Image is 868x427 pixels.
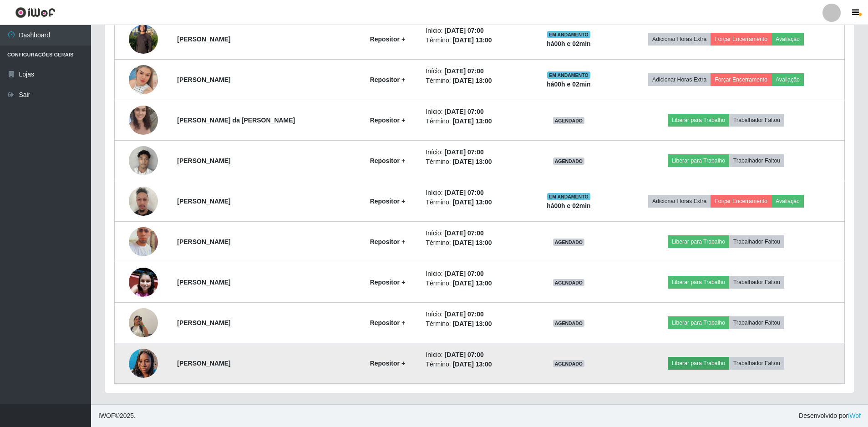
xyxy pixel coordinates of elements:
time: [DATE] 13:00 [453,117,492,125]
li: Término: [426,117,524,126]
time: [DATE] 07:00 [445,229,484,237]
time: [DATE] 13:00 [453,77,492,84]
li: Término: [426,360,524,369]
li: Término: [426,198,524,207]
time: [DATE] 07:00 [445,351,484,358]
time: [DATE] 13:00 [453,239,492,246]
strong: [PERSON_NAME] [177,279,230,286]
strong: Repositor + [370,157,405,164]
time: [DATE] 07:00 [445,108,484,115]
li: Início: [426,188,524,198]
span: AGENDADO [553,360,585,367]
span: AGENDADO [553,117,585,124]
button: Avaliação [772,73,804,86]
strong: [PERSON_NAME] [177,319,230,326]
button: Forçar Encerramento [711,73,772,86]
button: Forçar Encerramento [711,33,772,46]
time: [DATE] 13:00 [453,36,492,44]
a: iWof [848,412,861,419]
button: Trabalhador Faltou [729,114,784,127]
img: 1754308708581.jpeg [129,337,158,389]
li: Término: [426,319,524,329]
button: Liberar para Trabalho [668,316,729,329]
img: 1754019578027.jpeg [129,216,158,268]
strong: [PERSON_NAME] [177,360,230,367]
time: [DATE] 13:00 [453,198,492,206]
time: [DATE] 07:00 [445,270,484,277]
span: © 2025 . [98,411,136,421]
time: [DATE] 07:00 [445,189,484,196]
li: Início: [426,147,524,157]
strong: Repositor + [370,198,405,205]
button: Adicionar Horas Extra [648,33,711,46]
time: [DATE] 07:00 [445,27,484,34]
strong: há 00 h e 02 min [547,40,591,47]
img: 1750879829184.jpeg [129,54,158,106]
strong: Repositor + [370,117,405,124]
button: Trabalhador Faltou [729,235,784,248]
strong: [PERSON_NAME] [177,76,230,83]
strong: Repositor + [370,76,405,83]
img: 1752618929063.jpeg [129,94,158,146]
span: AGENDADO [553,320,585,327]
span: EM ANDAMENTO [547,71,590,79]
span: AGENDADO [553,279,585,286]
button: Trabalhador Faltou [729,316,784,329]
button: Forçar Encerramento [711,195,772,208]
li: Início: [426,26,524,36]
span: EM ANDAMENTO [547,31,590,38]
strong: [PERSON_NAME] [177,238,230,245]
strong: [PERSON_NAME] da [PERSON_NAME] [177,117,295,124]
img: 1752582436297.jpeg [129,141,158,180]
button: Avaliação [772,33,804,46]
time: [DATE] 13:00 [453,361,492,368]
button: Trabalhador Faltou [729,154,784,167]
button: Liberar para Trabalho [668,114,729,127]
strong: [PERSON_NAME] [177,36,230,43]
time: [DATE] 07:00 [445,67,484,75]
span: IWOF [98,412,115,419]
li: Início: [426,229,524,238]
strong: Repositor + [370,36,405,43]
li: Término: [426,157,524,167]
span: EM ANDAMENTO [547,193,590,200]
strong: Repositor + [370,319,405,326]
span: AGENDADO [553,158,585,165]
strong: [PERSON_NAME] [177,157,230,164]
li: Início: [426,350,524,360]
button: Adicionar Horas Extra [648,195,711,208]
button: Trabalhador Faltou [729,276,784,289]
li: Início: [426,269,524,279]
button: Liberar para Trabalho [668,357,729,370]
button: Liberar para Trabalho [668,235,729,248]
img: 1754244440146.jpeg [129,297,158,349]
button: Trabalhador Faltou [729,357,784,370]
button: Liberar para Trabalho [668,276,729,289]
strong: Repositor + [370,238,405,245]
li: Início: [426,107,524,117]
li: Término: [426,36,524,45]
time: [DATE] 07:00 [445,310,484,318]
img: CoreUI Logo [15,7,56,18]
strong: Repositor + [370,279,405,286]
button: Liberar para Trabalho [668,154,729,167]
span: AGENDADO [553,239,585,246]
time: [DATE] 07:00 [445,148,484,156]
li: Término: [426,238,524,248]
time: [DATE] 13:00 [453,320,492,327]
time: [DATE] 13:00 [453,158,492,165]
strong: há 00 h e 02 min [547,202,591,209]
img: 1754082029820.jpeg [129,268,158,297]
img: 1753289887027.jpeg [129,182,158,220]
span: Desenvolvido por [799,411,861,421]
li: Término: [426,76,524,86]
strong: há 00 h e 02 min [547,81,591,88]
button: Adicionar Horas Extra [648,73,711,86]
li: Término: [426,279,524,288]
li: Início: [426,310,524,319]
li: Início: [426,66,524,76]
strong: Repositor + [370,360,405,367]
strong: [PERSON_NAME] [177,198,230,205]
img: 1750884845211.jpeg [129,13,158,65]
time: [DATE] 13:00 [453,280,492,287]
